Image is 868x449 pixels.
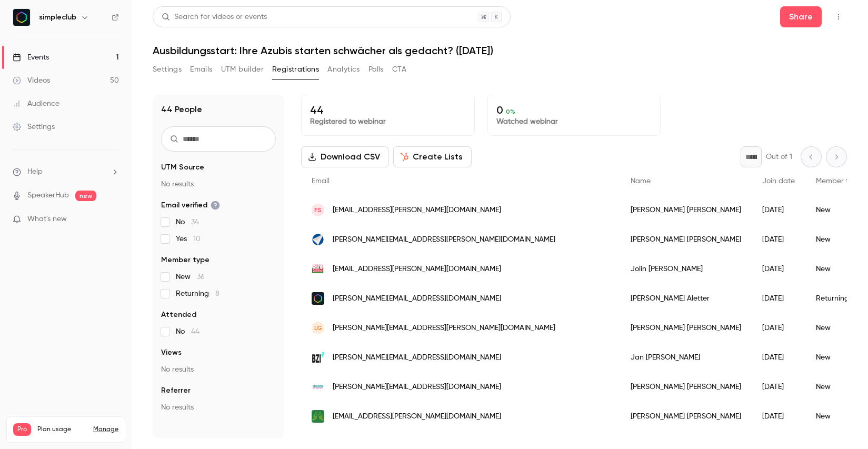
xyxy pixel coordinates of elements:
span: [PERSON_NAME][EMAIL_ADDRESS][DOMAIN_NAME] [333,352,501,363]
span: New [176,272,205,282]
span: 34 [191,218,199,226]
div: Audience [13,98,59,109]
span: [EMAIL_ADDRESS][PERSON_NAME][DOMAIN_NAME] [333,264,501,275]
span: [PERSON_NAME][EMAIL_ADDRESS][PERSON_NAME][DOMAIN_NAME] [333,323,555,334]
div: [PERSON_NAME] [PERSON_NAME] [620,372,752,402]
h1: Ausbildungsstart: Ihre Azubis starten schwächer als gedacht? ([DATE]) [153,44,847,57]
span: Member type [816,177,861,185]
span: Member type [161,255,209,265]
div: [PERSON_NAME] [PERSON_NAME] [620,402,752,431]
div: [DATE] [752,225,805,254]
div: Jolin [PERSON_NAME] [620,254,752,284]
span: 0 % [506,108,515,115]
div: [PERSON_NAME] [PERSON_NAME] [620,225,752,254]
button: Share [780,6,822,27]
button: Settings [153,61,182,78]
span: No [176,326,199,337]
div: [DATE] [752,372,805,402]
span: Plan usage [37,425,87,434]
span: Attended [161,310,196,320]
div: [PERSON_NAME] [PERSON_NAME] [620,195,752,225]
p: No results [161,402,276,413]
span: LG [314,323,322,333]
span: [PERSON_NAME][EMAIL_ADDRESS][DOMAIN_NAME] [333,293,501,304]
li: help-dropdown-opener [13,166,119,177]
div: [DATE] [752,195,805,225]
a: SpeakerHub [27,190,69,201]
button: Analytics [327,61,360,78]
img: bzi-rs.de [312,351,324,364]
img: simpleclub [13,9,30,26]
span: What's new [27,214,67,225]
img: ausbildungskompass.de [312,233,324,246]
span: Name [631,177,651,185]
iframe: Noticeable Trigger [106,215,119,224]
p: Out of 1 [766,152,792,162]
span: 8 [215,290,220,297]
span: Email verified [161,200,220,211]
span: Pro [13,423,31,436]
img: simpleclub.com [312,292,324,305]
p: Registered to webinar [310,116,466,127]
span: No [176,217,199,227]
button: Download CSV [301,146,389,167]
span: UTM Source [161,162,204,173]
div: [PERSON_NAME] Aletter [620,284,752,313]
div: [DATE] [752,343,805,372]
span: Yes [176,234,201,244]
div: [DATE] [752,254,805,284]
span: Join date [762,177,795,185]
span: 36 [197,273,205,281]
h6: simpleclub [39,12,76,23]
h1: 44 People [161,103,202,116]
img: fressnapf.com [312,263,324,275]
span: 10 [193,235,201,243]
span: Returning [176,288,220,299]
button: Emails [190,61,212,78]
span: [PERSON_NAME][EMAIL_ADDRESS][PERSON_NAME][DOMAIN_NAME] [333,234,555,245]
div: [DATE] [752,313,805,343]
button: Polls [368,61,384,78]
span: Email [312,177,330,185]
span: [EMAIL_ADDRESS][PERSON_NAME][DOMAIN_NAME] [333,411,501,422]
section: facet-groups [161,162,276,413]
div: [DATE] [752,284,805,313]
div: [DATE] [752,402,805,431]
span: Views [161,347,182,358]
img: siemens-energy.com [312,381,324,393]
button: CTA [392,61,406,78]
div: Events [13,52,49,63]
div: Search for videos or events [162,12,267,23]
span: Help [27,166,43,177]
span: [EMAIL_ADDRESS][PERSON_NAME][DOMAIN_NAME] [333,205,501,216]
a: Manage [93,425,118,434]
p: Watched webinar [496,116,652,127]
div: Settings [13,122,55,132]
span: FS [314,205,322,215]
div: Jan [PERSON_NAME] [620,343,752,372]
span: new [75,191,96,201]
p: No results [161,179,276,189]
button: Create Lists [393,146,472,167]
div: [PERSON_NAME] [PERSON_NAME] [620,313,752,343]
p: No results [161,364,276,375]
span: 44 [191,328,199,335]
img: provinzial.com [312,410,324,423]
p: 0 [496,104,652,116]
p: 44 [310,104,466,116]
button: UTM builder [221,61,264,78]
span: [PERSON_NAME][EMAIL_ADDRESS][DOMAIN_NAME] [333,382,501,393]
span: Referrer [161,385,191,396]
div: Videos [13,75,50,86]
button: Registrations [272,61,319,78]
